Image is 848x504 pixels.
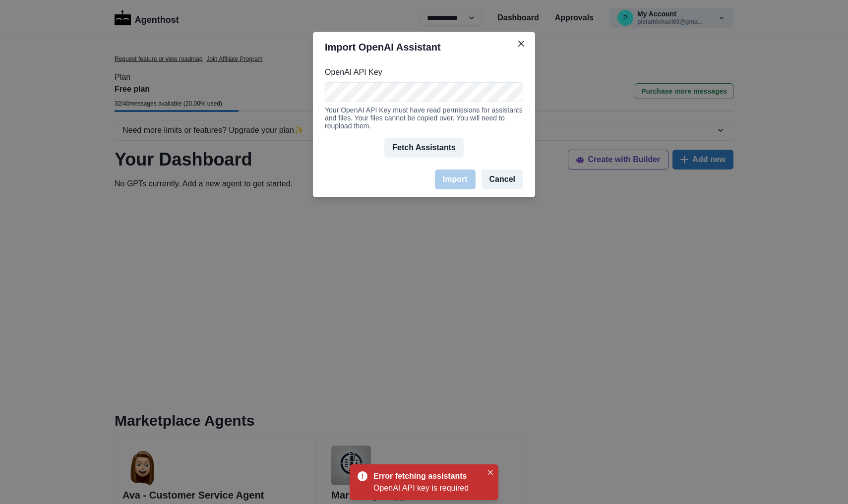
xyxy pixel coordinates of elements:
[384,138,463,158] button: Fetch Assistants
[325,106,523,130] div: Your OpenAI API Key must have read permissions for assistants and files. Your files cannot be cop...
[513,36,529,52] button: Close
[325,66,517,78] label: OpenAI API Key
[373,482,483,494] div: OpenAI API key is required
[482,169,523,189] button: Cancel
[435,169,476,189] button: Import
[373,470,479,482] div: Error fetching assistants
[313,32,535,62] header: Import OpenAI Assistant
[485,466,496,478] button: Close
